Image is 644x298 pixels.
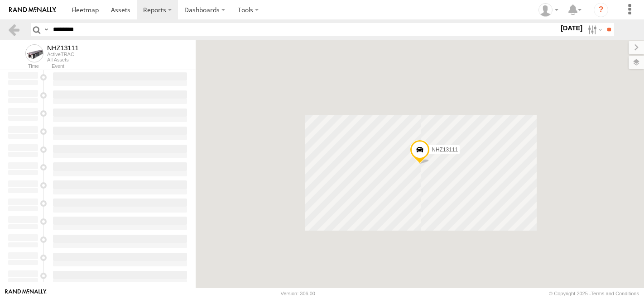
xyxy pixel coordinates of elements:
[584,23,604,36] label: Search Filter Options
[281,291,315,296] div: Version: 306.00
[7,64,39,69] div: Time
[559,23,584,33] label: [DATE]
[52,64,196,69] div: Event
[47,57,79,62] div: All Assets
[432,146,458,152] span: NHZ13111
[549,291,639,296] div: © Copyright 2025 -
[9,7,56,13] img: rand-logo.svg
[7,23,20,36] a: Back to previous Page
[535,3,562,17] div: Zulema McIntosch
[47,52,79,57] div: ActiveTRAC
[43,23,50,36] label: Search Query
[591,291,639,296] a: Terms and Conditions
[47,44,79,52] div: NHZ13111 - View Asset History
[5,289,47,298] a: Visit our Website
[594,3,608,17] i: ?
